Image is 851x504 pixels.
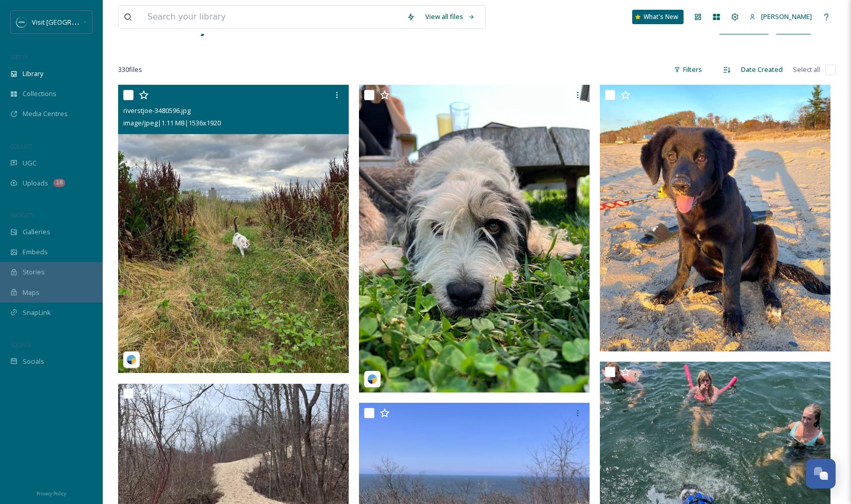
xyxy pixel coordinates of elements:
[23,267,45,277] span: Stories
[806,459,836,489] button: Open Chat
[669,60,707,80] div: Filters
[23,288,40,297] span: Maps
[23,227,50,237] span: Galleries
[23,308,51,318] span: SnapLink
[123,118,221,127] span: image/jpeg | 1.11 MB | 1536 x 1920
[10,341,31,348] span: SOCIALS
[23,178,48,188] span: Uploads
[142,6,402,28] input: Search your library
[744,7,817,27] a: [PERSON_NAME]
[761,12,812,21] span: [PERSON_NAME]
[16,17,27,27] img: SM%20Social%20Profile.png
[118,65,142,74] span: 330 file s
[10,53,28,61] span: MEDIA
[23,158,36,168] span: UGC
[632,10,684,24] a: What's New
[600,85,830,351] img: ext_1744668797.156615_Stinkerbelle1989@yahoo.com-IMG_8119.jpeg
[23,357,44,366] span: Socials
[736,60,788,80] div: Date Created
[23,247,48,257] span: Embeds
[123,106,191,115] span: riverstjoe-3480596.jpg
[793,65,820,74] span: Select all
[359,85,590,392] img: riverstjoe-3479099.jpg
[118,85,349,373] img: riverstjoe-3480596.jpg
[36,487,66,499] a: Privacy Policy
[36,490,66,497] span: Privacy Policy
[23,89,56,99] span: Collections
[420,7,480,27] a: View all files
[10,142,32,150] span: COLLECT
[53,179,65,187] div: 18
[23,69,43,79] span: Library
[126,354,137,365] img: snapsea-logo.png
[23,109,68,119] span: Media Centres
[10,211,34,219] span: WIDGETS
[367,374,377,384] img: snapsea-logo.png
[32,17,146,27] span: Visit [GEOGRAPHIC_DATA][US_STATE]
